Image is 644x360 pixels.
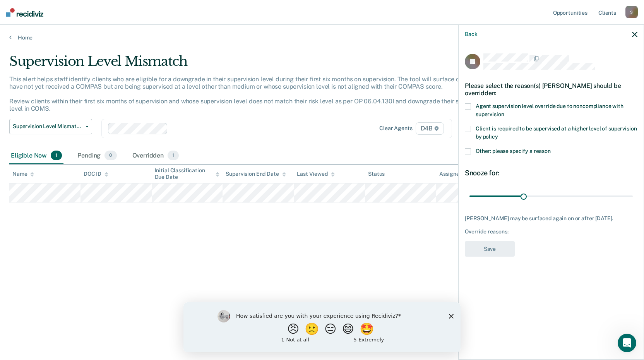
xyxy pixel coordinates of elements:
[12,171,34,177] div: Name
[439,171,476,177] div: Assigned to
[625,6,638,18] div: S
[51,151,62,161] span: 1
[104,151,116,161] span: 0
[465,241,515,257] button: Save
[368,171,385,177] div: Status
[9,34,635,41] a: Home
[9,53,492,75] div: Supervision Level Mismatch
[297,171,334,177] div: Last Viewed
[476,103,623,117] span: Agent supervision level override due to noncompliance with supervision
[9,147,63,165] div: Eligible Now
[183,302,461,352] iframe: Survey by Kim from Recidiviz
[13,123,82,130] span: Supervision Level Mismatch
[465,215,637,222] div: [PERSON_NAME] may be surfaced again on or after [DATE].
[76,147,118,165] div: Pending
[168,151,179,161] span: 1
[131,147,181,165] div: Overridden
[155,167,220,180] div: Initial Classification Due Date
[465,31,477,38] button: Back
[9,75,488,113] p: This alert helps staff identify clients who are eligible for a downgrade in their supervision lev...
[379,125,412,132] div: Clear agents
[416,122,444,135] span: D4B
[465,76,637,103] div: Please select the reason(s) [PERSON_NAME] should be overridden:
[618,334,636,352] iframe: Intercom live chat
[84,171,108,177] div: DOC ID
[476,125,637,140] span: Client is required to be supervised at a higher level of supervision by policy
[465,228,637,235] div: Override reasons:
[6,8,43,17] img: Recidiviz
[226,171,286,177] div: Supervision End Date
[465,169,637,177] div: Snooze for:
[476,148,551,154] span: Other: please specify a reason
